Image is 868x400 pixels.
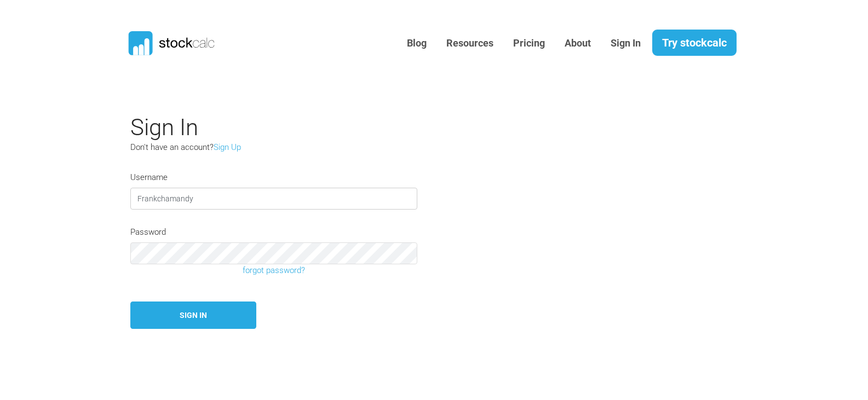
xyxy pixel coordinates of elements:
a: Resources [438,30,502,57]
label: Password [130,226,166,239]
p: Don't have an account? [130,141,382,154]
a: Try stockcalc [652,30,737,56]
h2: Sign In [130,114,634,141]
a: Pricing [505,30,553,57]
a: Sign In [602,30,649,57]
button: Sign In [130,302,256,329]
a: Blog [399,30,435,57]
label: Username [130,171,168,184]
a: Sign Up [214,142,241,152]
a: forgot password? [122,264,426,277]
a: About [556,30,599,57]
